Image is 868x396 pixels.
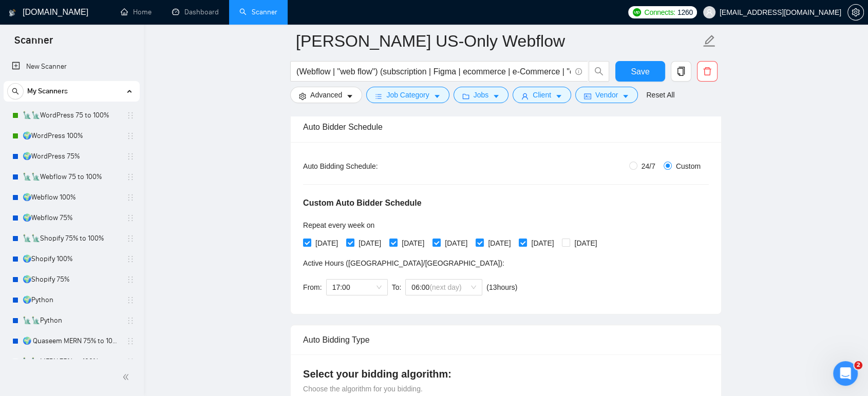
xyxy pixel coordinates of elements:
[677,7,693,18] span: 1260
[615,61,665,82] button: Save
[706,9,713,16] span: user
[474,89,489,101] span: Jobs
[570,237,601,249] span: [DATE]
[6,33,61,54] span: Scanner
[126,193,135,202] span: holder
[23,167,120,187] a: 🗽🗽Webflow 75 to 100%
[462,92,469,100] span: folder
[4,56,140,77] li: New Scanner
[644,7,675,18] span: Connects:
[172,8,219,16] a: dashboardDashboard
[303,197,422,209] h5: Custom Auto Bidder Schedule
[622,92,629,100] span: caret-down
[854,361,862,369] span: 2
[671,67,691,76] span: copy
[12,56,131,77] a: New Scanner
[296,28,701,54] input: Scanner name...
[126,173,135,181] span: holder
[833,361,858,386] iframe: Intercom live chat
[27,81,68,102] span: My Scanners
[493,92,500,100] span: caret-down
[486,283,517,291] span: ( 13 hours)
[847,8,864,16] a: setting
[454,87,509,103] button: folderJobscaret-down
[23,310,120,331] a: 🗽🗽Python
[703,34,716,48] span: edit
[346,92,353,100] span: caret-down
[441,237,471,249] span: [DATE]
[697,67,717,76] span: delete
[23,146,120,167] a: 🌍WordPress 75%
[633,8,641,16] img: upwork-logo.png
[7,83,24,100] button: search
[631,65,649,78] span: Save
[484,237,515,249] span: [DATE]
[310,89,342,101] span: Advanced
[646,89,674,101] a: Reset All
[398,237,428,249] span: [DATE]
[126,111,135,120] span: holder
[23,290,120,310] a: 🌍Python
[375,92,382,100] span: bars
[637,161,659,172] span: 24/7
[303,221,374,229] span: Repeat every week on
[239,8,277,16] a: searchScanner
[429,283,461,291] span: (next day)
[122,372,133,382] span: double-left
[126,214,135,222] span: holder
[303,259,504,267] span: Active Hours ( [GEOGRAPHIC_DATA]/[GEOGRAPHIC_DATA] ):
[126,275,135,284] span: holder
[23,187,120,208] a: 🌍Webflow 100%
[23,105,120,126] a: 🗽🗽WordPress 75 to 100%
[126,358,135,366] span: holder
[411,280,476,295] span: 06:00
[584,92,591,100] span: idcard
[672,161,705,172] span: Custom
[8,88,23,95] span: search
[589,61,609,82] button: search
[23,269,120,290] a: 🌍Shopify 75%
[303,325,709,354] div: Auto Bidding Type
[697,61,718,82] button: delete
[126,255,135,263] span: holder
[595,89,618,101] span: Vendor
[303,283,322,291] span: From:
[513,87,571,103] button: userClientcaret-down
[589,67,609,76] span: search
[332,280,382,295] span: 17:00
[23,351,120,372] a: 🗽🗽MERN 75% to 100%
[126,234,135,243] span: holder
[9,5,16,21] img: logo
[555,92,562,100] span: caret-down
[126,152,135,161] span: holder
[671,61,691,82] button: copy
[303,367,709,381] h4: Select your bidding algorithm:
[575,87,638,103] button: idcardVendorcaret-down
[23,228,120,249] a: 🗽🗽Shopify 75% to 100%
[527,237,558,249] span: [DATE]
[121,8,152,16] a: homeHome
[848,8,863,16] span: setting
[303,161,438,172] div: Auto Bidding Schedule:
[23,331,120,351] a: 🌍 Quaseem MERN 75% to 100%
[296,65,571,78] input: Search Freelance Jobs...
[126,337,135,345] span: holder
[299,92,306,100] span: setting
[433,92,441,100] span: caret-down
[847,4,864,21] button: setting
[386,89,429,101] span: Job Category
[126,132,135,140] span: holder
[392,283,402,291] span: To:
[303,112,709,142] div: Auto Bidder Schedule
[23,249,120,269] a: 🌍Shopify 100%
[366,87,449,103] button: barsJob Categorycaret-down
[126,316,135,325] span: holder
[354,237,385,249] span: [DATE]
[126,296,135,304] span: holder
[290,87,362,103] button: settingAdvancedcaret-down
[521,92,529,100] span: user
[533,89,551,101] span: Client
[575,68,582,75] span: info-circle
[311,237,342,249] span: [DATE]
[23,208,120,228] a: 🌍Webflow 75%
